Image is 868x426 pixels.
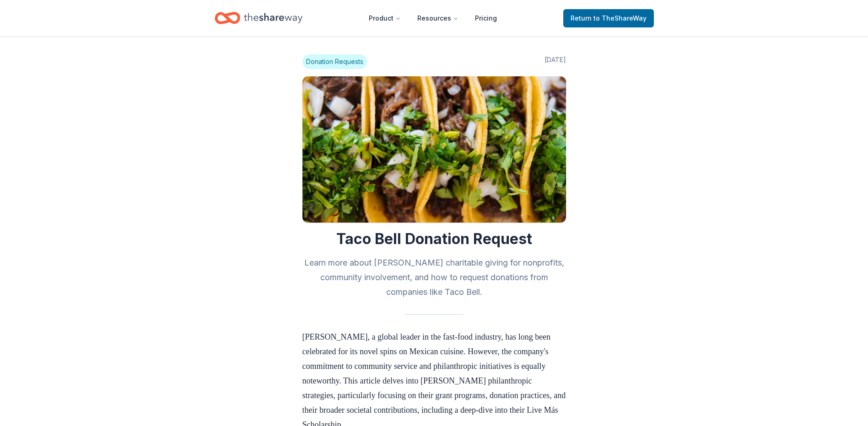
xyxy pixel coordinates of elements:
span: Donation Requests [302,54,367,69]
span: [DATE] [545,54,566,69]
span: to TheShareWay [593,14,647,22]
button: Product [361,9,408,27]
nav: Main [361,7,504,29]
span: Return [571,13,647,24]
h2: Learn more about [PERSON_NAME] charitable giving for nonprofits, community involvement, and how t... [302,256,566,299]
img: Image for Taco Bell Donation Request [302,76,566,223]
a: Returnto TheShareWay [563,9,654,27]
button: Resources [410,9,466,27]
h1: Taco Bell Donation Request [302,230,566,248]
a: Home [215,7,302,29]
a: Pricing [468,9,504,27]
